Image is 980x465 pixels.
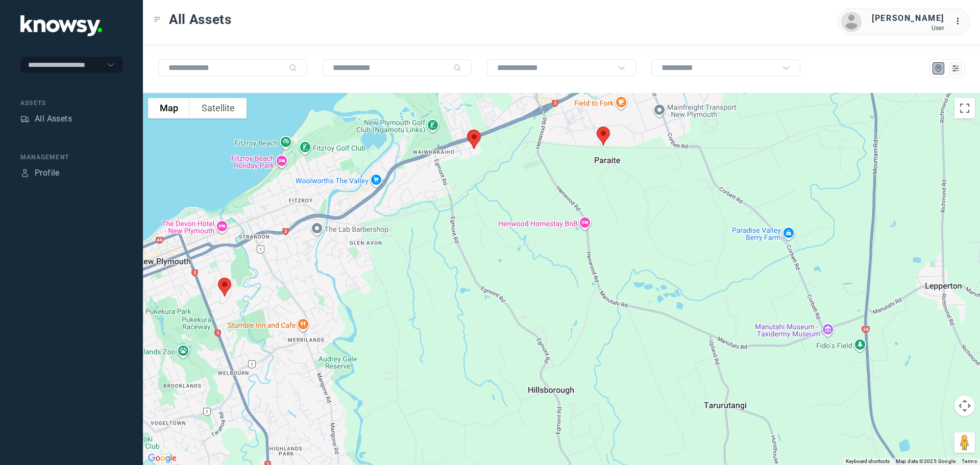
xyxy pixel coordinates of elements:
div: Search [289,64,297,72]
div: : [954,15,967,29]
button: Show satellite imagery [190,98,247,118]
span: Map data ©2025 Google [896,458,955,464]
button: Show street map [148,98,190,118]
div: Assets [20,114,30,124]
div: Management [20,153,122,162]
img: Application Logo [20,15,102,36]
a: Open this area in Google Maps (opens a new window) [145,452,179,465]
div: [PERSON_NAME] [872,12,944,25]
div: Map [934,64,943,73]
div: Profile [20,168,30,178]
button: Keyboard shortcuts [846,458,890,465]
button: Drag Pegman onto the map to open Street View [954,432,975,453]
img: avatar.png [841,12,862,32]
button: Toggle fullscreen view [954,98,975,118]
div: Profile [35,167,60,179]
a: ProfileProfile [20,167,60,179]
tspan: ... [955,17,965,25]
div: User [872,25,944,32]
div: List [951,64,960,73]
div: Search [453,64,461,72]
img: Google [145,452,179,465]
div: All Assets [35,113,72,125]
div: Toggle Menu [154,16,161,23]
button: Map camera controls [954,396,975,416]
a: AssetsAll Assets [20,113,72,125]
a: Terms (opens in new tab) [962,458,977,464]
div: Assets [20,99,122,108]
span: All Assets [169,10,232,29]
div: : [954,15,967,28]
